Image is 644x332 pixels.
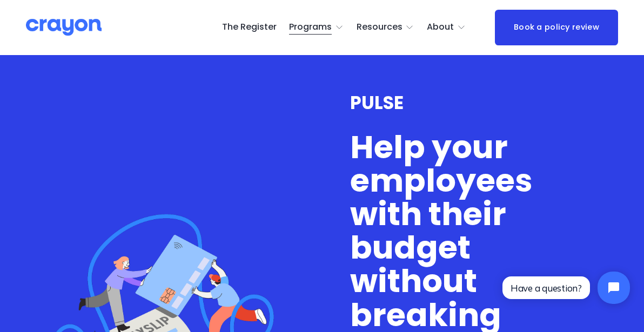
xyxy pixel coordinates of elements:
[357,19,414,36] a: folder dropdown
[427,19,454,35] span: About
[222,19,277,36] a: The Register
[493,262,639,313] iframe: Tidio Chat
[350,93,594,113] h3: PULSE
[289,19,332,35] span: Programs
[357,19,403,35] span: Resources
[26,18,102,37] img: Crayon
[289,19,344,36] a: folder dropdown
[495,10,619,45] a: Book a policy review
[427,19,466,36] a: folder dropdown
